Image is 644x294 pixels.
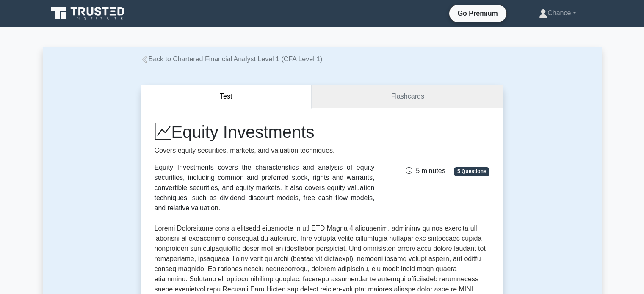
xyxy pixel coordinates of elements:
[453,8,503,19] a: Go Premium
[141,85,312,109] button: Test
[312,85,503,109] a: Flashcards
[454,167,489,176] span: 5 Questions
[155,146,375,156] p: Covers equity securities, markets, and valuation techniques.
[155,162,375,213] div: Equity Investments covers the characteristics and analysis of equity securities, including common...
[406,167,445,174] span: 5 minutes
[141,55,323,63] a: Back to Chartered Financial Analyst Level 1 (CFA Level 1)
[519,5,596,22] a: Chance
[155,122,375,142] h1: Equity Investments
